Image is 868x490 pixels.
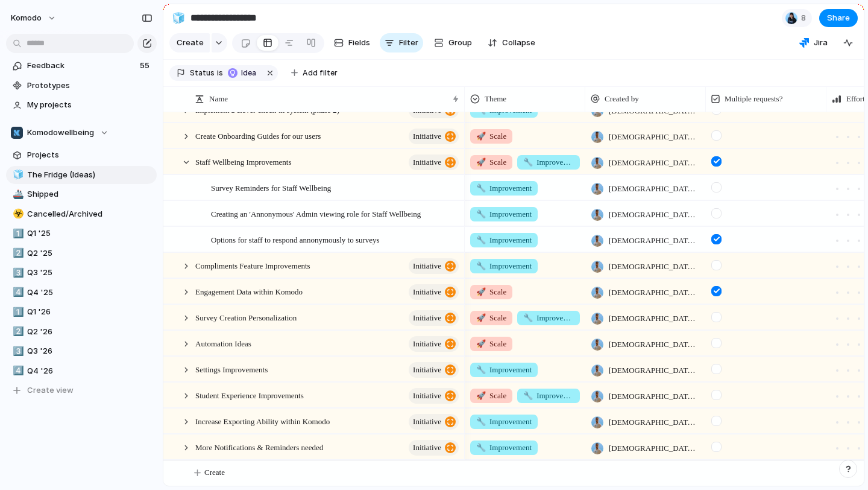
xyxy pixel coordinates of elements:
span: Survey Creation Personalization [195,310,297,324]
div: 1️⃣Q1 '26 [6,303,157,321]
span: Q1 '26 [27,306,153,318]
span: initiative [413,336,441,352]
button: ☣️ [11,208,23,220]
button: 3️⃣ [11,345,23,357]
span: Idea [241,68,259,78]
span: Create Onboarding Guides for our users [195,129,321,142]
span: Improvement [476,364,532,376]
button: 4️⃣ [11,365,23,377]
a: Prototypes [6,77,157,95]
button: Create [169,33,210,52]
a: Projects [6,146,157,164]
div: 🧊 [13,168,21,182]
span: Q3 '26 [27,345,153,357]
span: Increase Exporting Ability within Komodo [195,414,330,428]
span: 🔧 [523,157,533,167]
span: initiative [413,361,441,378]
span: Improvement [476,234,532,246]
button: initiative [409,310,459,326]
span: Q3 '25 [27,267,153,279]
button: Collapse [483,33,540,52]
button: Idea [224,66,262,80]
button: 2️⃣ [11,326,23,338]
span: Feedback [27,60,136,72]
span: 55 [140,60,152,72]
button: initiative [409,284,459,300]
span: Projects [27,149,153,161]
a: 2️⃣Q2 '26 [6,323,157,341]
span: initiative [413,128,441,145]
div: 🧊 [172,10,185,26]
button: initiative [409,154,459,170]
div: ☣️Cancelled/Archived [6,205,157,223]
span: Improvement [476,442,532,454]
span: Name [209,93,228,105]
span: [DEMOGRAPHIC_DATA][PERSON_NAME] [609,364,700,377]
button: initiative [409,258,459,274]
span: 🔧 [476,417,486,426]
span: Cancelled/Archived [27,208,153,220]
button: initiative [409,388,459,404]
span: [DEMOGRAPHIC_DATA][PERSON_NAME] [609,339,700,351]
span: 🚀 [476,157,486,167]
span: Status [190,68,215,78]
button: Fields [329,33,375,52]
span: 🚀 [476,339,486,348]
button: is [215,66,225,80]
span: Staff Wellbeing Improvements [195,154,292,168]
span: Shipped [27,188,153,200]
span: 🔧 [476,261,486,270]
button: Group [428,33,478,52]
div: 2️⃣ [13,246,21,260]
button: Share [819,9,858,27]
span: Scale [476,156,506,168]
span: 🚀 [476,132,486,141]
span: [DEMOGRAPHIC_DATA][PERSON_NAME] [609,157,700,169]
button: 3️⃣ [11,267,23,279]
button: 1️⃣ [11,227,23,240]
span: Improvement [476,208,532,220]
button: 1️⃣ [11,306,23,318]
span: Scale [476,286,506,298]
div: 3️⃣Q3 '26 [6,342,157,360]
a: My projects [6,96,157,114]
div: 3️⃣ [13,345,21,358]
button: Filter [380,33,423,52]
a: 4️⃣Q4 '26 [6,362,157,380]
span: [DEMOGRAPHIC_DATA][PERSON_NAME] [609,442,700,454]
button: 4️⃣ [11,287,23,299]
a: 4️⃣Q4 '25 [6,284,157,302]
div: 1️⃣ [13,227,21,241]
button: Komodowellbeing [6,124,157,142]
a: 3️⃣Q3 '25 [6,264,157,282]
button: Jira [794,34,832,52]
span: [DEMOGRAPHIC_DATA][PERSON_NAME] [609,235,700,247]
button: Create view [6,381,157,399]
div: 3️⃣ [13,266,21,280]
span: initiative [413,258,441,275]
span: Collapse [502,37,535,49]
span: Compliments Feature Improvements [195,258,310,272]
span: 🔧 [476,183,486,192]
a: 🚢Shipped [6,185,157,203]
span: initiative [413,310,441,326]
span: [DEMOGRAPHIC_DATA][PERSON_NAME] [609,416,700,428]
span: Q2 '26 [27,326,153,338]
span: 🔧 [476,209,486,218]
span: Q1 '25 [27,227,153,240]
span: initiative [413,154,441,171]
button: 🧊 [169,8,188,28]
span: initiative [413,387,441,404]
span: [DEMOGRAPHIC_DATA][PERSON_NAME] [609,313,700,325]
span: initiative [413,439,441,456]
span: Scale [476,390,506,402]
button: 🚢 [11,188,23,200]
span: Settings Improvements [195,362,268,376]
span: Improvement [476,416,532,428]
span: Improvement [523,312,574,324]
span: Survey Reminders for Staff Wellbeing [211,180,331,194]
span: 🔧 [523,313,533,322]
